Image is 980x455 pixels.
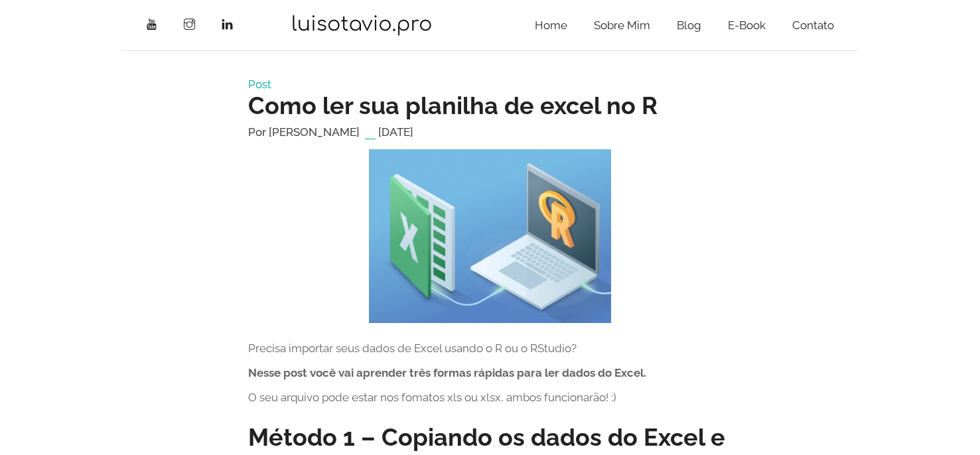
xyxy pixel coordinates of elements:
[715,5,779,45] a: E-book
[369,149,611,323] img: Como ler sua planilha de excel no R
[779,5,847,45] a: Contato
[291,13,433,37] img: Luis Otavio | Ciência de dados
[581,5,664,45] a: Sobre mim
[664,5,715,45] a: Blog
[378,125,413,139] span: [DATE]
[248,388,733,407] p: O seu arquivo pode estar nos fomatos xls ou xlsx, ambos funcionarão! :)
[248,339,733,358] p: Precisa importar seus dados de Excel usando o R ou o RStudio?
[248,125,360,139] span: Por [PERSON_NAME]
[522,5,581,45] a: Home
[248,92,733,120] h2: Como ler sua planilha de excel no R
[248,366,646,379] strong: Nesse post você vai aprender três formas rápidas para ler dados do Excel.
[248,78,271,91] a: Post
